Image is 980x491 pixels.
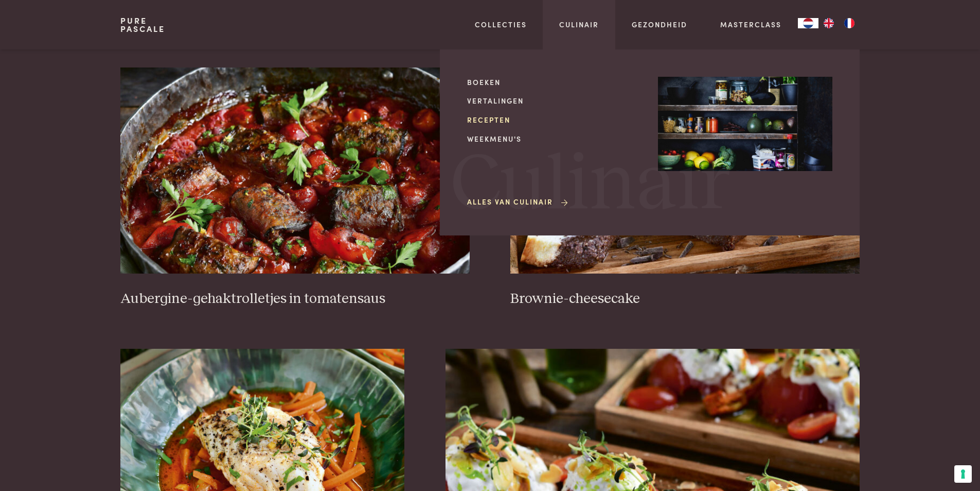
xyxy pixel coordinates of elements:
[475,19,527,30] a: Collecties
[120,290,469,308] h3: Aubergine-gehaktrolletjes in tomatensaus
[467,95,642,106] a: Vertalingen
[798,18,860,28] aside: Language selected: Nederlands
[467,77,642,88] a: Boeken
[467,133,642,144] a: Weekmenu's
[954,465,972,483] button: Uw voorkeuren voor toestemming voor trackingtechnologieën
[632,19,687,30] a: Gezondheid
[559,19,599,30] a: Culinair
[720,19,781,30] a: Masterclass
[798,18,818,28] a: NL
[120,67,469,308] a: Aubergine-gehaktrolletjes in tomatensaus Aubergine-gehaktrolletjes in tomatensaus
[467,196,569,207] a: Alles van Culinair
[467,114,642,125] a: Recepten
[120,16,165,33] a: PurePascale
[818,18,839,28] a: EN
[658,77,832,172] img: Culinair
[451,146,730,225] span: Culinair
[839,18,860,28] a: FR
[798,18,818,28] div: Language
[120,67,469,274] img: Aubergine-gehaktrolletjes in tomatensaus
[818,18,860,28] ul: Language list
[510,290,859,308] h3: Brownie-cheesecake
